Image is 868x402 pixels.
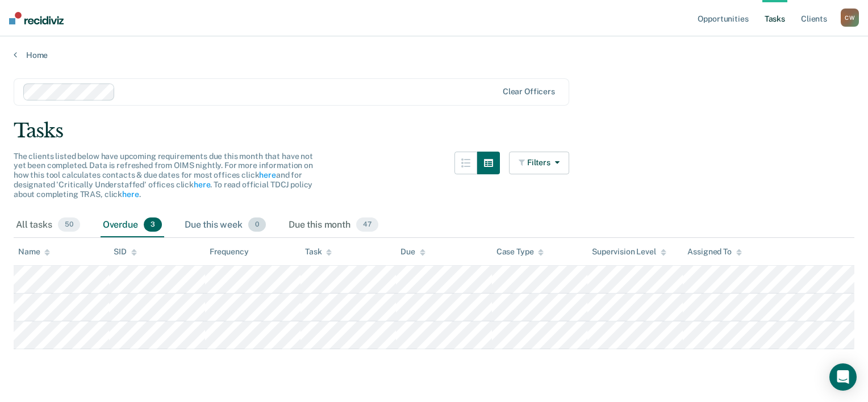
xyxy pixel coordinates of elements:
div: Clear officers [503,87,555,97]
div: Assigned To [687,247,741,257]
img: Recidiviz [9,12,64,24]
a: here [122,190,139,199]
div: Name [18,247,50,257]
span: 47 [356,217,378,232]
span: 0 [248,217,266,232]
div: Due [400,247,425,257]
button: Filters [509,152,569,174]
div: Task [305,247,332,257]
div: C W [841,9,859,27]
span: 50 [58,217,80,232]
span: 3 [144,217,162,232]
div: Frequency [210,247,249,257]
div: Case Type [496,247,544,257]
span: The clients listed below have upcoming requirements due this month that have not yet been complet... [14,152,313,199]
button: CW [841,9,859,27]
div: SID [114,247,137,257]
div: Due this week0 [182,213,268,238]
div: Supervision Level [592,247,666,257]
div: Open Intercom Messenger [829,363,857,391]
div: Tasks [14,119,854,143]
div: All tasks50 [14,213,82,238]
div: Due this month47 [286,213,381,238]
a: Home [14,50,854,60]
div: Overdue3 [101,213,164,238]
a: here [259,170,276,179]
a: here [194,180,210,189]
